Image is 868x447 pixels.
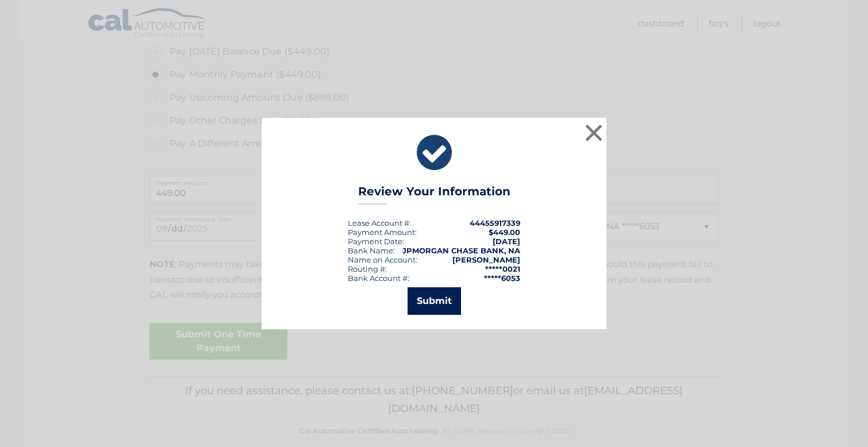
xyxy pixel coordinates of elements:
[489,228,520,237] span: $449.00
[348,228,417,237] div: Payment Amount:
[582,121,605,144] button: ×
[452,255,520,264] strong: [PERSON_NAME]
[348,273,409,283] div: Bank Account #:
[402,246,520,255] strong: JPMORGAN CHASE BANK, NA
[348,264,387,273] div: Routing #:
[358,184,510,205] h3: Review Your Information
[493,237,520,246] span: [DATE]
[348,246,395,255] div: Bank Name:
[470,218,520,228] strong: 44455917339
[348,237,404,246] div: :
[408,287,461,315] button: Submit
[348,255,417,264] div: Name on Account:
[348,237,402,246] span: Payment Date
[348,218,411,228] div: Lease Account #:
